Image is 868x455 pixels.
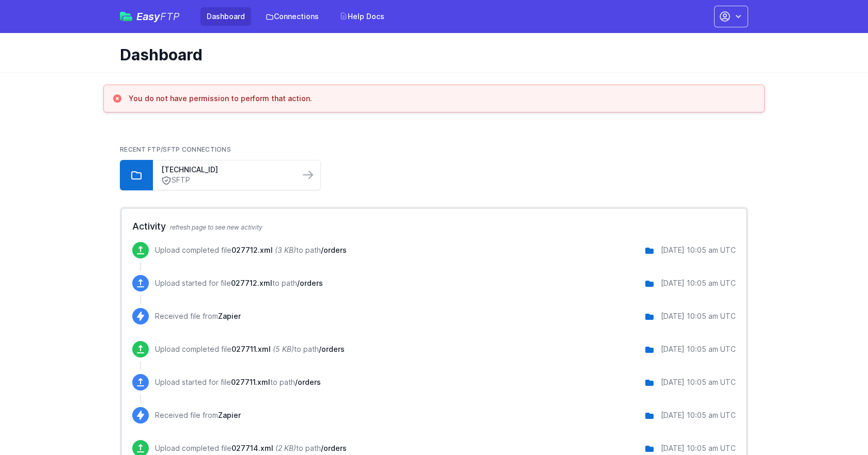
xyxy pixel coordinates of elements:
span: 027714.xml [231,444,273,452]
span: 027711.xml [231,378,270,386]
span: /orders [295,378,321,386]
div: [DATE] 10:05 am UTC [661,344,736,354]
a: [TECHNICAL_ID] [161,165,291,175]
span: /orders [321,444,347,452]
span: /orders [319,345,345,353]
span: 027711.xml [231,345,271,353]
p: Upload completed file to path [155,443,347,453]
a: Help Docs [333,7,391,26]
p: Upload completed file to path [155,245,347,255]
p: Upload started for file to path [155,377,321,387]
a: Connections [259,7,325,26]
img: easyftp_logo.png [120,12,132,21]
div: [DATE] 10:05 am UTC [661,245,736,255]
span: 027712.xml [231,279,272,287]
div: [DATE] 10:05 am UTC [661,443,736,453]
span: FTP [160,10,180,23]
span: refresh page to see new activity [170,223,262,231]
span: Zapier [218,312,241,320]
p: Received file from [155,410,241,420]
span: Easy [136,11,180,22]
h3: You do not have permission to perform that action. [129,93,312,104]
a: Dashboard [200,7,251,26]
h2: Activity [132,219,736,234]
span: 027712.xml [231,246,273,254]
span: /orders [321,246,347,254]
h1: Dashboard [120,45,740,64]
div: [DATE] 10:05 am UTC [661,278,736,288]
div: [DATE] 10:05 am UTC [661,377,736,387]
a: SFTP [161,175,291,186]
i: (3 KB) [275,246,296,254]
p: Upload completed file to path [155,344,345,354]
div: [DATE] 10:05 am UTC [661,311,736,321]
span: /orders [297,279,323,287]
i: (2 KB) [275,444,296,452]
i: (5 KB) [273,345,294,353]
span: Zapier [218,411,241,419]
div: [DATE] 10:05 am UTC [661,410,736,420]
p: Received file from [155,311,241,321]
p: Upload started for file to path [155,278,323,288]
a: EasyFTP [120,11,180,22]
h2: Recent FTP/SFTP Connections [120,145,748,154]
